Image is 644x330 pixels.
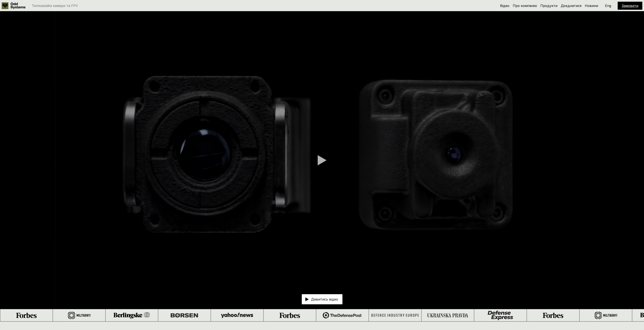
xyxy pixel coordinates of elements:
p: Eng [605,4,611,7]
a: Відео [500,4,509,8]
a: Про компанію [513,4,537,8]
a: Продукти [540,4,557,8]
a: Доєднатися [561,4,581,8]
p: Дивитись відео [311,298,338,301]
a: Замовити [622,4,638,8]
a: Новини [585,4,598,8]
p: Тепловізійні камери та FPV [32,4,78,7]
